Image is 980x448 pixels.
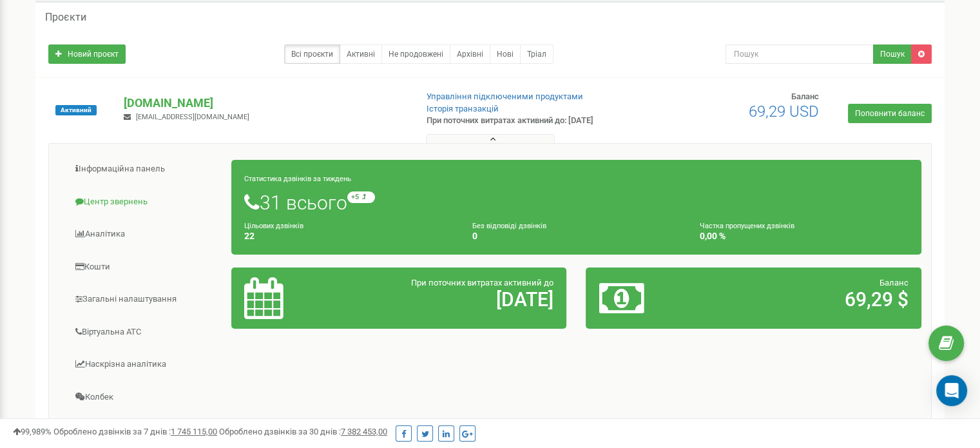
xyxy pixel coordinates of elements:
[59,349,232,380] a: Наскрізна аналітика
[700,231,908,241] h4: 0,00 %
[472,222,546,230] small: Без відповіді дзвінків
[709,289,908,310] h2: 69,29 $
[244,191,908,213] h1: 31 всього
[13,427,52,436] span: 99,989%
[347,191,375,203] small: +5
[354,289,553,310] h2: [DATE]
[59,382,232,413] a: Колбек
[244,175,351,183] small: Статистика дзвінків за тиждень
[749,102,819,121] span: 69,29 USD
[59,251,232,283] a: Кошти
[124,95,405,112] p: [DOMAIN_NAME]
[450,44,490,64] a: Архівні
[45,12,86,23] h5: Проєкти
[472,231,681,241] h4: 0
[171,427,217,436] u: 1 745 115,00
[341,427,387,436] u: 7 382 453,00
[936,375,967,406] div: Open Intercom Messenger
[48,44,126,64] a: Новий проєкт
[59,219,232,250] a: Аналiтика
[873,44,912,64] button: Пошук
[59,317,232,348] a: Віртуальна АТС
[848,104,932,123] a: Поповнити баланс
[490,44,521,64] a: Нові
[136,113,249,121] span: [EMAIL_ADDRESS][DOMAIN_NAME]
[411,278,553,287] span: При поточних витратах активний до
[244,222,303,230] small: Цільових дзвінків
[879,278,908,287] span: Баланс
[427,115,633,127] p: При поточних витратах активний до: [DATE]
[700,222,794,230] small: Частка пропущених дзвінків
[55,105,97,115] span: Активний
[53,427,217,436] span: Оброблено дзвінків за 7 днів :
[59,186,232,218] a: Центр звернень
[284,44,340,64] a: Всі проєкти
[725,44,874,64] input: Пошук
[219,427,387,436] span: Оброблено дзвінків за 30 днів :
[59,284,232,315] a: Загальні налаштування
[427,92,583,101] a: Управління підключеними продуктами
[59,153,232,185] a: Інформаційна панель
[244,231,453,241] h4: 22
[791,92,819,101] span: Баланс
[427,104,499,113] a: Історія транзакцій
[381,44,450,64] a: Не продовжені
[340,44,382,64] a: Активні
[520,44,553,64] a: Тріал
